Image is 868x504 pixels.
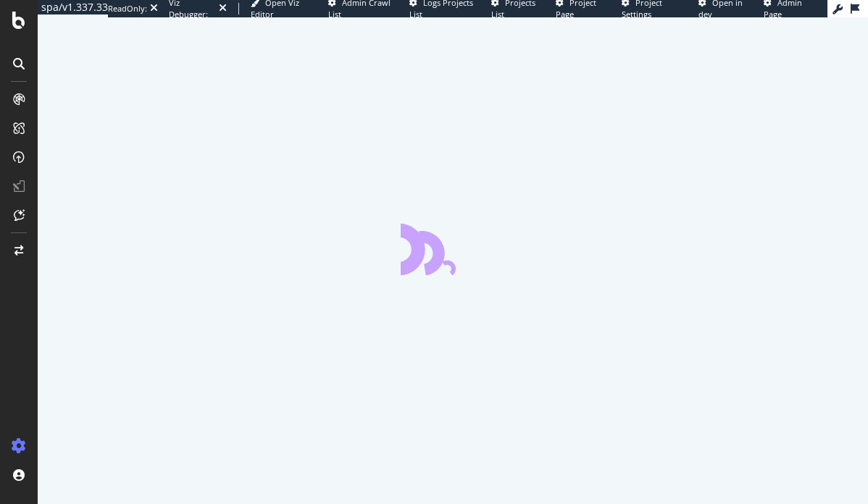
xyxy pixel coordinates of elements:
div: animation [401,223,505,275]
div: ReadOnly: [108,3,147,14]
